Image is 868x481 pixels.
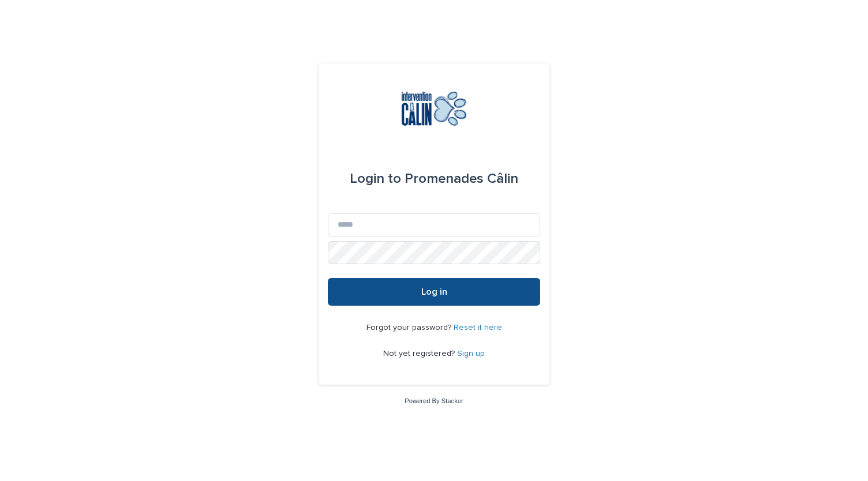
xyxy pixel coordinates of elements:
[328,278,540,306] button: Log in
[405,397,463,404] a: Powered By Stacker
[392,91,477,126] img: Y0SYDZVsQvbSeSFpbQoq
[383,350,457,358] span: Not yet registered?
[366,324,454,332] span: Forgot your password?
[454,324,502,332] a: Reset it here
[350,172,401,186] span: Login to
[350,163,518,195] div: Promenades Câlin
[457,350,485,358] a: Sign up
[421,287,447,296] span: Log in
